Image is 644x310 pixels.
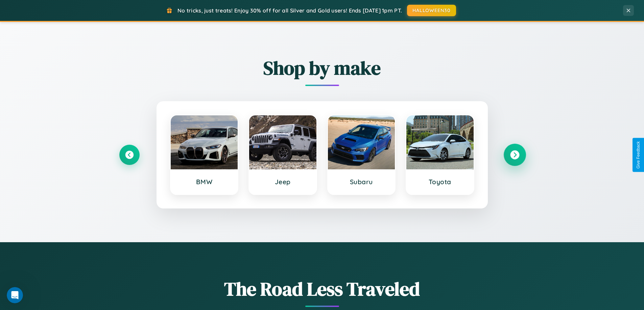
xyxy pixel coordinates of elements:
h3: BMW [177,178,231,186]
h3: Jeep [256,178,310,186]
button: HALLOWEEN30 [407,5,456,16]
div: Give Feedback [636,141,641,169]
h2: Shop by make [119,55,525,81]
h3: Subaru [335,178,388,186]
iframe: Intercom live chat [7,287,23,303]
span: No tricks, just treats! Enjoy 30% off for all Silver and Gold users! Ends [DATE] 1pm PT. [177,7,402,14]
h3: Toyota [413,178,467,186]
h1: The Road Less Traveled [119,276,525,302]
